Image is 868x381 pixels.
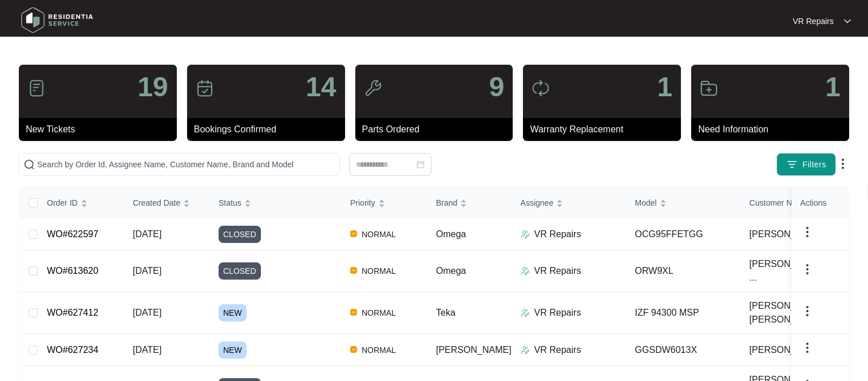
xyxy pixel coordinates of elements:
p: Bookings Confirmed [194,123,345,136]
p: 1 [657,73,672,101]
span: [DATE] [133,229,161,239]
span: Priority [350,197,375,209]
input: Search by Order Id, Assignee Name, Customer Name, Brand and Model [37,158,335,171]
img: residentia service logo [17,3,97,37]
img: Vercel Logo [350,346,357,353]
p: VR Repairs [534,227,581,241]
img: dropdown arrow [836,157,850,171]
img: search-icon [23,159,35,170]
span: NORMAL [357,306,401,320]
span: [PERSON_NAME] - ... [750,257,840,285]
img: dropdown arrow [800,262,814,276]
th: Status [209,188,341,218]
span: Filters [802,159,826,171]
span: Status [219,197,241,209]
span: [PERSON_NAME] [PERSON_NAME].. [750,299,840,327]
th: Model [626,188,740,218]
img: dropdown arrow [844,18,851,24]
img: dropdown arrow [800,225,814,239]
img: filter icon [786,159,798,170]
span: NORMAL [357,227,401,241]
span: [DATE] [133,345,161,355]
span: Customer Name [750,197,808,209]
th: Assignee [512,188,626,218]
span: [PERSON_NAME] [750,343,825,357]
td: GGSDW6013X [626,334,740,366]
th: Actions [791,188,849,218]
img: icon [27,79,46,97]
a: WO#627412 [47,308,98,317]
th: Order ID [38,188,124,218]
span: Omega [436,229,466,239]
img: icon [532,79,550,97]
span: [DATE] [133,266,161,276]
img: Vercel Logo [350,309,357,316]
p: VR Repairs [534,306,581,320]
p: Warranty Replacement [530,123,681,136]
img: Assigner Icon [521,345,530,355]
th: Priority [341,188,427,218]
p: 19 [137,73,168,101]
span: [PERSON_NAME] [436,345,512,355]
img: Vercel Logo [350,230,357,237]
span: Brand [436,197,457,209]
span: [DATE] [133,308,161,317]
span: Assignee [521,197,554,209]
span: NEW [219,304,247,321]
th: Customer Name [740,188,855,218]
p: New Tickets [26,123,177,136]
p: VR Repairs [534,343,581,357]
img: Assigner Icon [521,308,530,317]
img: dropdown arrow [800,304,814,318]
img: Assigner Icon [521,266,530,276]
a: WO#622597 [47,229,98,239]
span: CLOSED [219,226,261,243]
span: Created Date [133,197,180,209]
td: OCG95FFETGG [626,218,740,250]
span: NEW [219,341,247,359]
img: icon [196,79,214,97]
th: Brand [427,188,512,218]
span: NORMAL [357,343,401,357]
p: Need Information [698,123,849,136]
span: NORMAL [357,264,401,278]
img: dropdown arrow [800,341,814,355]
span: Teka [436,308,455,317]
td: ORW9XL [626,250,740,292]
img: icon [364,79,382,97]
img: Vercel Logo [350,267,357,274]
span: [PERSON_NAME]... [750,227,833,241]
span: Omega [436,266,466,276]
th: Created Date [124,188,209,218]
span: Model [635,197,657,209]
a: WO#627234 [47,345,98,355]
button: filter iconFilters [776,153,836,176]
p: 14 [306,73,336,101]
p: Parts Ordered [362,123,513,136]
a: WO#613620 [47,266,98,276]
img: Assigner Icon [521,230,530,239]
p: 1 [825,73,841,101]
p: VR Repairs [534,264,581,278]
p: VR Repairs [792,15,834,27]
span: CLOSED [219,262,261,280]
td: IZF 94300 MSP [626,292,740,334]
span: Order ID [47,197,78,209]
img: icon [700,79,718,97]
p: 9 [489,73,505,101]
